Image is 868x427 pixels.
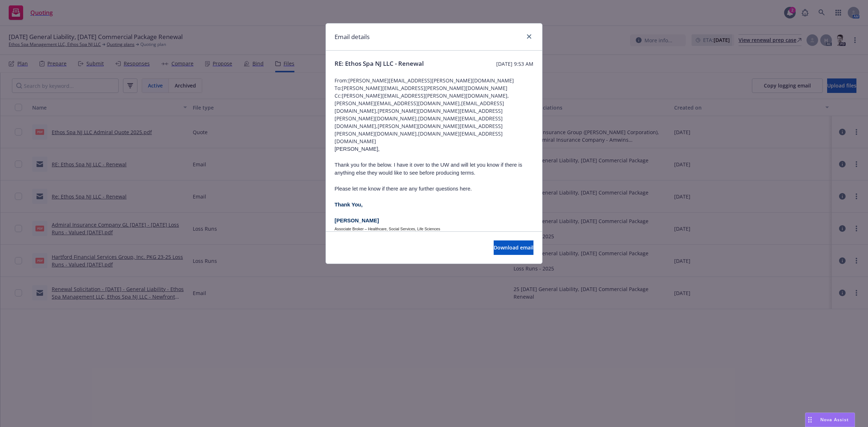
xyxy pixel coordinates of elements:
[494,240,533,255] button: Download email
[335,32,370,42] h1: Email details
[335,218,379,223] span: [PERSON_NAME]
[335,145,533,153] p: [PERSON_NAME],
[335,92,533,145] span: Cc: [PERSON_NAME][EMAIL_ADDRESS][PERSON_NAME][DOMAIN_NAME],[PERSON_NAME][EMAIL_ADDRESS][DOMAIN_NA...
[335,185,533,193] p: Please let me know if there are any further questions here.
[496,60,533,68] span: [DATE] 9:53 AM
[335,77,533,84] span: From: [PERSON_NAME][EMAIL_ADDRESS][PERSON_NAME][DOMAIN_NAME]
[335,227,440,231] span: Associate Broker – Healthcare, Social Services, Life Sciences
[805,413,814,427] div: Drag to move
[525,32,533,41] a: close
[820,417,849,423] span: Nova Assist
[335,161,533,177] p: Thank you for the below. I have it over to the UW and will let you know if there is anything else...
[335,202,363,208] span: Thank You,
[494,244,533,251] span: Download email
[335,59,424,68] span: RE: Ethos Spa NJ LLC - Renewal
[335,84,533,92] span: To: [PERSON_NAME][EMAIL_ADDRESS][PERSON_NAME][DOMAIN_NAME]
[805,413,855,427] button: Nova Assist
